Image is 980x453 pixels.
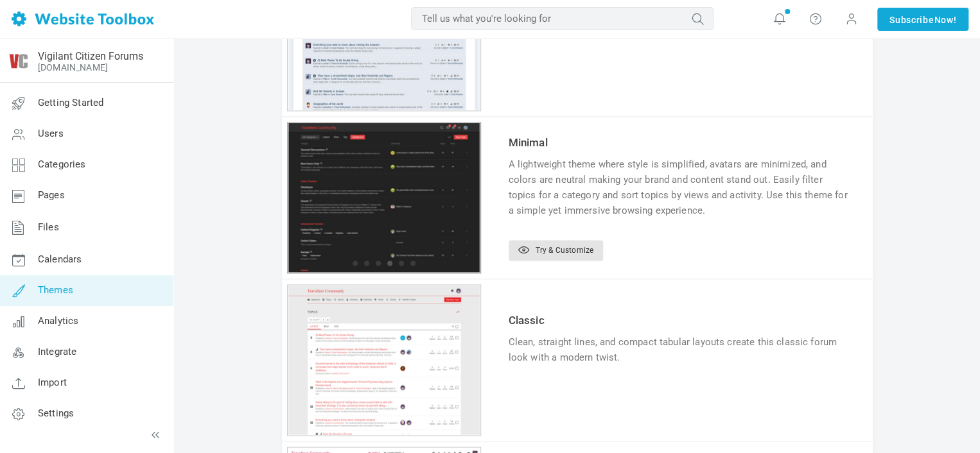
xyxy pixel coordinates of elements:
span: Themes [38,284,73,296]
span: Import [38,377,67,388]
button: 2 of 2 [364,261,369,266]
a: Preview theme [288,101,480,112]
a: SubscribeNow! [877,8,968,31]
button: 3 of 2 [376,261,381,266]
span: Now! [934,13,956,27]
a: Minimal [509,136,548,149]
span: Categories [38,158,86,170]
span: Pages [38,189,65,201]
span: Files [38,221,59,233]
a: [DOMAIN_NAME] [38,62,108,73]
span: Calendars [38,253,82,265]
img: icon2.png [8,51,29,71]
a: Classic [509,314,545,327]
input: Tell us what you're looking for [411,7,713,30]
span: Analytics [38,315,78,327]
img: classic_thumb.jpg [288,286,480,434]
span: Integrate [38,346,76,357]
a: Try & Customize [509,240,603,261]
a: Preview theme [288,425,480,437]
div: A lightweight theme where style is simplified, avatars are minimized, and colors are neutral maki... [509,157,850,218]
span: Getting Started [38,97,103,108]
span: Users [38,128,64,139]
span: Settings [38,407,74,419]
button: 1 of 2 [353,261,358,266]
button: 6 of 2 [410,261,416,266]
a: Vigilant Citizen Forums [38,50,143,62]
button: 4 of 2 [387,261,392,266]
button: 5 of 2 [399,261,404,266]
div: Clean, straight lines, and compact tabular layouts create this classic forum look with a modern t... [509,334,850,365]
